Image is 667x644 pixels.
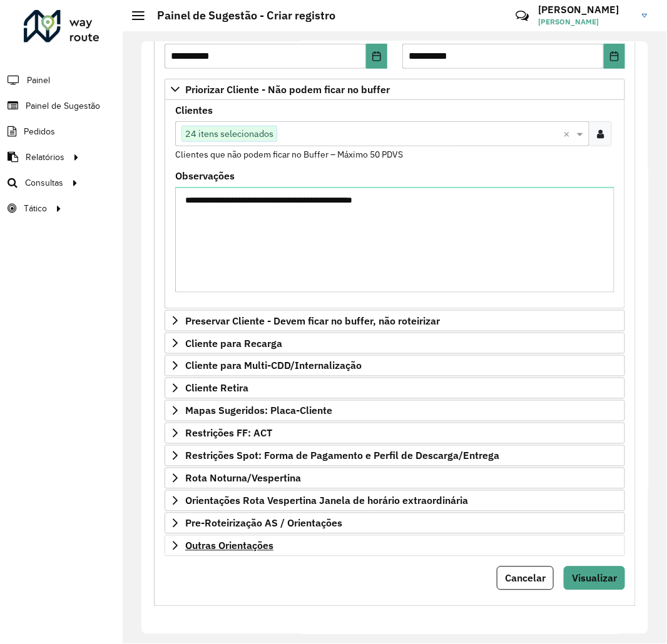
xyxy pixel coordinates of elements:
div: Priorizar Cliente - Não podem ficar no buffer [165,100,625,309]
span: Tático [24,202,47,215]
a: Restrições FF: ACT [165,423,625,444]
a: Cliente para Recarga [165,333,625,354]
button: Choose Date [604,44,625,69]
span: Restrições FF: ACT [185,428,272,438]
span: Pedidos [24,125,55,138]
button: Visualizar [564,566,625,590]
span: Painel [27,74,50,87]
label: Observações [175,168,235,183]
a: Outras Orientações [165,535,625,556]
h2: Painel de Sugestão - Criar registro [145,9,335,23]
a: Restrições Spot: Forma de Pagamento e Perfil de Descarga/Entrega [165,445,625,466]
span: Cliente para Recarga [185,338,282,348]
span: Painel de Sugestão [26,99,100,113]
span: Relatórios [26,151,64,164]
a: Contato Rápido [509,3,536,29]
span: Preservar Cliente - Devem ficar no buffer, não roteirizar [185,316,440,326]
span: Priorizar Cliente - Não podem ficar no buffer [185,84,390,94]
span: Visualizar [572,572,617,585]
a: Preservar Cliente - Devem ficar no buffer, não roteirizar [165,310,625,331]
a: Mapas Sugeridos: Placa-Cliente [165,400,625,421]
span: Pre-Roteirização AS / Orientações [185,518,342,528]
span: Rota Noturna/Vespertina [185,473,301,483]
span: Restrições Spot: Forma de Pagamento e Perfil de Descarga/Entrega [185,451,499,461]
small: Clientes que não podem ficar no Buffer – Máximo 50 PDVS [175,149,403,160]
a: Orientações Rota Vespertina Janela de horário extraordinária [165,490,625,511]
a: Pre-Roteirização AS / Orientações [165,513,625,534]
span: Consultas [25,176,63,189]
span: [PERSON_NAME] [539,16,633,28]
span: Mapas Sugeridos: Placa-Cliente [185,406,332,416]
span: Cliente para Multi-CDD/Internalização [185,361,362,371]
h3: [PERSON_NAME] [539,4,633,16]
span: 24 itens selecionados [182,126,277,141]
a: Priorizar Cliente - Não podem ficar no buffer [165,79,625,100]
button: Choose Date [366,44,387,69]
span: Orientações Rota Vespertina Janela de horário extraordinária [185,496,468,506]
span: Outras Orientações [185,541,273,551]
span: Clear all [563,126,574,141]
span: Cancelar [505,572,546,585]
button: Cancelar [497,566,554,590]
label: Clientes [175,103,213,118]
a: Cliente Retira [165,378,625,399]
a: Cliente para Multi-CDD/Internalização [165,355,625,376]
a: Rota Noturna/Vespertina [165,468,625,489]
span: Cliente Retira [185,383,248,393]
